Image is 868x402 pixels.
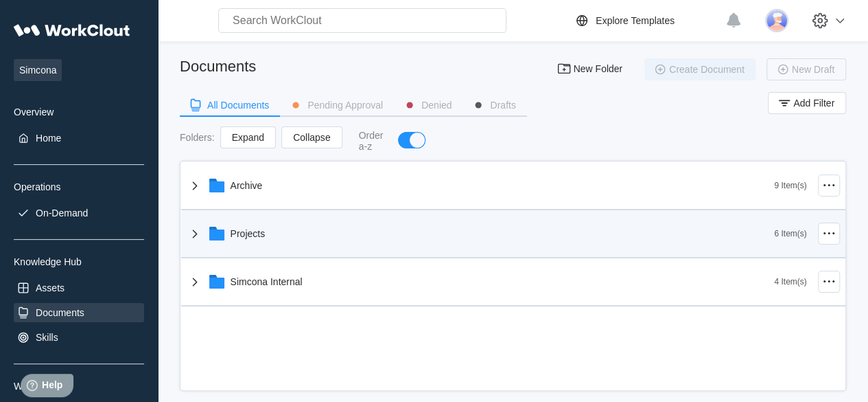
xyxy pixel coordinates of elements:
[293,133,330,142] span: Collapse
[774,229,806,238] div: 6 Item(s)
[359,130,385,152] div: Order a-z
[421,100,451,110] div: Denied
[14,203,144,223] a: On-Demand
[490,100,515,110] div: Drafts
[207,100,269,110] div: All Documents
[14,328,144,347] a: Skills
[14,381,144,392] div: Workclout
[462,95,526,115] button: Drafts
[669,65,744,74] span: Create Document
[36,332,58,343] div: Skills
[14,303,144,322] a: Documents
[307,100,383,110] div: Pending Approval
[394,95,462,115] button: Denied
[36,133,61,144] div: Home
[774,181,806,190] div: 9 Item(s)
[232,133,264,142] span: Expand
[766,58,846,80] button: New Draft
[280,95,394,115] button: Pending Approval
[218,8,506,33] input: Search WorkClout
[793,98,834,108] span: Add Filter
[14,256,144,267] div: Knowledge Hub
[765,9,788,32] img: user-3.png
[14,278,144,298] a: Assets
[231,180,263,191] div: Archive
[548,58,633,80] button: New Folder
[14,59,62,81] span: Simcona
[774,277,806,287] div: 4 Item(s)
[574,12,718,29] a: Explore Templates
[596,15,675,26] div: Explore Templates
[180,58,256,76] div: Documents
[14,107,144,118] div: Overview
[36,307,84,318] div: Documents
[231,276,303,287] div: Simcona Internal
[281,126,342,148] button: Collapse
[220,126,276,148] button: Expand
[36,208,88,219] div: On-Demand
[231,228,266,239] div: Projects
[768,92,846,114] button: Add Filter
[180,132,215,143] div: Folders :
[792,65,834,74] span: New Draft
[573,64,622,75] span: New Folder
[14,129,144,148] a: Home
[36,282,64,293] div: Assets
[644,58,755,80] button: Create Document
[180,95,280,115] button: All Documents
[14,181,144,192] div: Operations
